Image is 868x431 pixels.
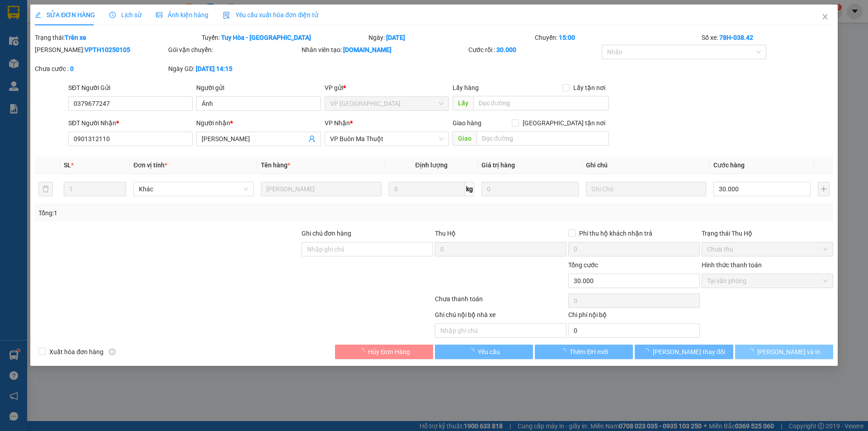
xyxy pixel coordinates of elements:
span: Tên hàng [261,161,290,169]
span: Giao hàng [453,119,481,127]
span: Phí thu hộ khách nhận trả [576,228,656,238]
span: Đơn vị tính [133,161,167,169]
input: Dọc đường [476,131,609,146]
b: 0 [70,65,74,72]
li: VP VP Buôn Ma Thuột [62,38,120,58]
span: Khác [139,182,248,196]
button: plus [818,182,830,196]
span: [PERSON_NAME] thay đổi [653,347,725,357]
span: Tổng cước [568,261,598,269]
li: BB Limousine [5,5,131,22]
b: VPTH10250105 [85,46,130,53]
div: Chưa thanh toán [434,294,567,310]
b: 78H-038.42 [719,34,753,41]
span: Ảnh kiện hàng [156,11,208,19]
input: 0 [481,182,579,196]
div: Tổng: 1 [38,208,335,218]
button: Hủy Đơn Hàng [335,345,433,359]
span: picture [156,12,162,18]
span: Yêu cầu xuất hóa đơn điện tử [223,11,318,19]
div: Trạng thái Thu Hộ [702,228,833,238]
div: VP gửi [325,83,449,93]
span: Chưa thu [707,242,828,256]
div: Nhân viên tạo: [302,45,467,55]
span: SỬA ĐƠN HÀNG [35,11,95,19]
span: loading [747,348,757,355]
b: Trên xe [65,34,86,41]
div: Trạng thái: [34,33,201,43]
button: [PERSON_NAME] và In [735,345,833,359]
span: Giá trị hàng [481,161,515,169]
div: Số xe: [701,33,834,43]
span: [GEOGRAPHIC_DATA] tận nơi [519,118,609,128]
span: edit [35,12,41,18]
div: Ngày: [368,33,534,43]
span: Thu Hộ [435,230,456,237]
input: Ghi Chú [586,182,706,196]
span: Lịch sử [109,11,142,19]
div: Gói vận chuyển: [168,45,300,55]
b: [DATE] 14:15 [196,65,232,72]
li: VP VP [GEOGRAPHIC_DATA] [5,38,62,68]
span: Lấy tận nơi [570,83,609,93]
span: Hủy Đơn Hàng [368,347,410,357]
div: Người nhận [196,118,321,128]
div: Ngày GD: [168,64,300,74]
span: Lấy hàng [453,84,479,91]
div: Chuyến: [534,33,701,43]
div: Cước rồi : [468,45,600,55]
span: info-circle [109,349,115,355]
div: SĐT Người Nhận [68,118,193,128]
span: Yêu cầu [478,347,500,357]
button: delete [38,182,53,196]
span: Lấy [453,96,473,110]
input: Ghi chú đơn hàng [302,242,433,256]
span: Thêm ĐH mới [570,347,608,357]
span: close [821,13,829,20]
span: Giao [453,131,476,146]
span: VP Nhận [325,119,350,127]
span: Xuất hóa đơn hàng [46,347,107,357]
div: Chưa cước : [35,64,166,74]
div: Tuyến: [201,33,368,43]
span: VP Tuy Hòa [330,97,443,110]
span: loading [358,348,368,355]
span: loading [560,348,570,355]
span: user-add [308,135,316,142]
span: Định lượng [415,161,448,169]
b: Tuy Hòa - [GEOGRAPHIC_DATA] [221,34,311,41]
span: SL [64,161,71,169]
div: SĐT Người Gửi [68,83,193,93]
label: Ghi chú đơn hàng [302,230,351,237]
span: Cước hàng [713,161,745,169]
label: Hình thức thanh toán [702,261,762,269]
input: VD: Bàn, Ghế [261,182,381,196]
button: Close [812,5,838,30]
div: Người gửi [196,83,321,93]
b: 30.000 [496,46,516,53]
b: [DATE] [386,34,405,41]
span: clock-circle [109,12,116,18]
button: [PERSON_NAME] thay đổi [635,345,733,359]
span: Tại văn phòng [707,274,828,288]
span: kg [465,182,474,196]
img: icon [223,12,230,19]
input: Dọc đường [473,96,609,110]
input: Nhập ghi chú [435,323,566,338]
button: Yêu cầu [435,345,533,359]
th: Ghi chú [582,156,710,174]
b: [DOMAIN_NAME] [343,46,392,53]
span: loading [468,348,478,355]
div: Chi phí nội bộ [568,310,700,323]
span: loading [643,348,653,355]
span: [PERSON_NAME] và In [757,347,821,357]
span: environment [62,60,69,66]
div: [PERSON_NAME]: [35,45,166,55]
div: Ghi chú nội bộ nhà xe [435,310,566,323]
button: Thêm ĐH mới [535,345,633,359]
span: VP Buôn Ma Thuột [330,132,443,146]
b: 15:00 [559,34,575,41]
